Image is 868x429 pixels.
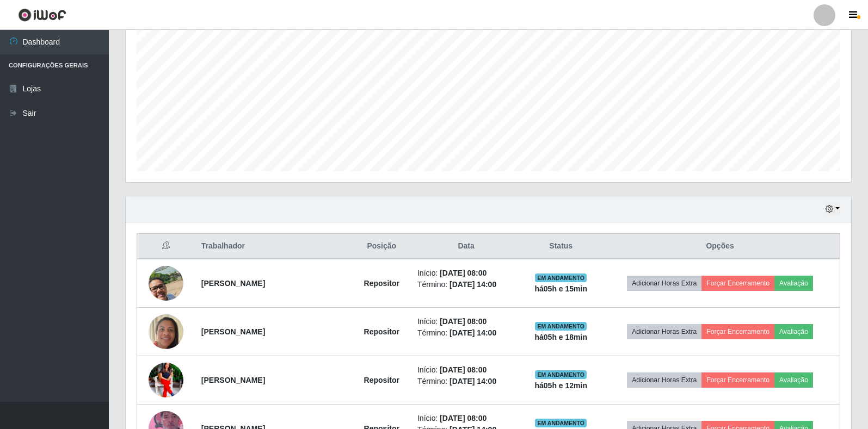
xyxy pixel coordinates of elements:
li: Término: [417,327,515,339]
time: [DATE] 14:00 [450,377,496,386]
li: Término: [417,279,515,290]
span: EM ANDAMENTO [535,322,587,331]
strong: [PERSON_NAME] [201,376,265,384]
strong: [PERSON_NAME] [201,279,265,288]
li: Início: [417,268,515,279]
th: Trabalhador [195,234,353,259]
button: Adicionar Horas Extra [627,324,701,339]
time: [DATE] 08:00 [440,365,487,374]
strong: há 05 h e 15 min [534,284,587,293]
strong: há 05 h e 18 min [534,333,587,341]
time: [DATE] 14:00 [450,328,496,337]
button: Adicionar Horas Extra [627,276,701,291]
img: 1744982443257.jpeg [149,252,183,314]
li: Início: [417,316,515,327]
button: Adicionar Horas Extra [627,372,701,388]
img: CoreUI Logo [18,8,66,22]
time: [DATE] 08:00 [440,317,487,326]
button: Forçar Encerramento [701,276,774,291]
span: EM ANDAMENTO [535,419,587,427]
button: Avaliação [774,324,813,339]
li: Início: [417,413,515,424]
th: Status [521,234,600,259]
img: 1751311767272.jpeg [149,358,183,402]
img: 1750340971078.jpeg [149,308,183,355]
button: Avaliação [774,276,813,291]
strong: Repositor [364,327,399,336]
button: Avaliação [774,372,813,388]
strong: há 05 h e 12 min [534,381,587,390]
th: Opções [600,234,840,259]
th: Posição [353,234,411,259]
th: Data [411,234,521,259]
li: Início: [417,364,515,376]
time: [DATE] 08:00 [440,414,487,422]
strong: Repositor [364,376,399,384]
strong: [PERSON_NAME] [201,327,265,336]
time: [DATE] 14:00 [450,280,496,289]
button: Forçar Encerramento [701,372,774,388]
span: EM ANDAMENTO [535,273,587,282]
time: [DATE] 08:00 [440,269,487,277]
li: Término: [417,376,515,387]
span: EM ANDAMENTO [535,370,587,379]
button: Forçar Encerramento [701,324,774,339]
strong: Repositor [364,279,399,288]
